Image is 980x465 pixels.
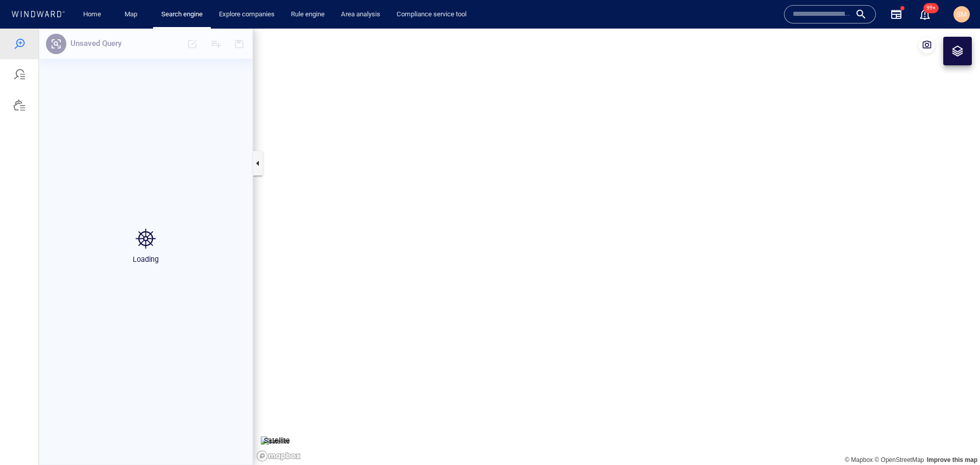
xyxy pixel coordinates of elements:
[215,6,279,23] a: Explore companies
[937,419,972,457] iframe: Chat
[264,406,290,418] p: Satellite
[919,8,931,20] button: 99+
[261,408,290,418] img: satellite
[951,4,972,25] button: SM
[157,6,207,23] a: Search engine
[874,428,924,435] a: OpenStreetMap
[133,224,159,236] p: Loading
[256,422,301,433] a: Mapbox logo
[919,8,931,20] div: Notification center
[927,428,977,435] a: Map feedback
[79,6,105,23] a: Home
[116,6,149,23] button: Map
[957,10,967,18] span: SM
[845,428,873,435] a: Mapbox
[393,6,471,23] a: Compliance service tool
[917,6,933,22] a: 99+
[287,6,329,23] a: Rule engine
[120,6,145,23] a: Map
[923,3,939,13] span: 99+
[337,6,384,23] a: Area analysis
[76,6,108,23] button: Home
